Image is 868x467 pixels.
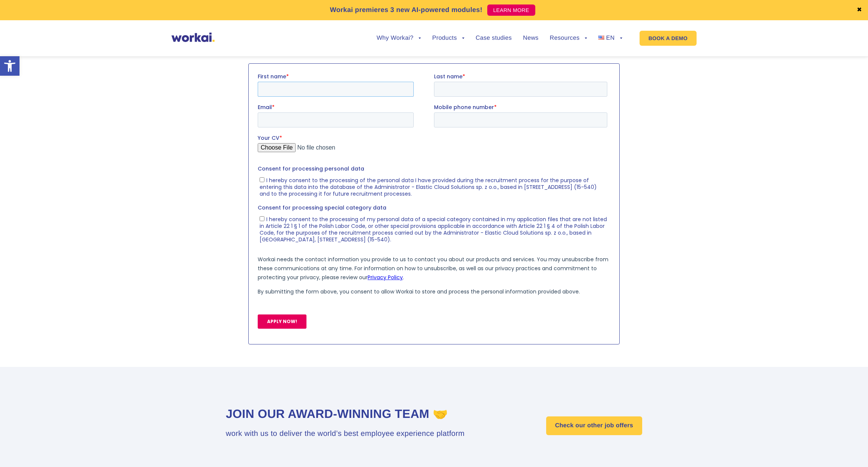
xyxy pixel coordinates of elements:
[330,5,482,15] p: Workai premieres 3 new AI-powered modules!
[523,35,538,41] a: News
[476,35,512,41] a: Case studies
[258,73,610,341] iframe: Form 0
[550,35,587,41] a: Resources
[857,7,862,13] a: ✖
[606,35,615,41] span: EN
[487,4,535,16] a: LEARN MORE
[432,35,464,41] a: Products
[226,428,464,439] h3: work with us to deliver the world’s best employee experience platform
[226,406,464,422] h2: Join our award-winning team 🤝
[546,416,642,435] a: Check our other job offers
[377,35,421,41] a: Why Workai?
[640,31,697,46] a: BOOK A DEMO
